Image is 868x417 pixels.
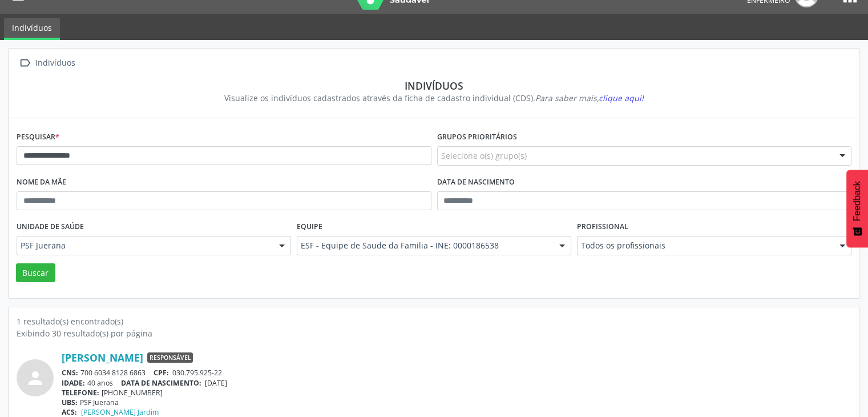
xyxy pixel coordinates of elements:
label: Data de nascimento [437,174,515,191]
a: Indivíduos [4,18,60,40]
div: 40 anos [62,378,851,388]
span: UBS: [62,398,78,407]
span: 030.795.925-22 [172,368,222,378]
div: PSF Juerana [62,398,851,407]
i: person [25,368,46,388]
button: Feedback - Mostrar pesquisa [846,170,868,247]
span: Todos os profissionais [581,240,828,251]
span: Selecione o(s) grupo(s) [441,150,527,162]
span: [DATE] [205,378,227,388]
i: Para saber mais, [535,93,644,103]
span: Responsável [147,352,193,363]
div: Indivíduos [25,79,843,92]
button: Buscar [16,263,55,283]
span: clique aqui! [599,93,644,103]
label: Equipe [297,218,322,236]
div: 700 6034 8128 6863 [62,368,851,378]
span: CPF: [154,368,169,378]
span: TELEFONE: [62,388,99,398]
label: Grupos prioritários [437,129,517,146]
div: Visualize os indivíduos cadastrados através da ficha de cadastro individual (CDS). [25,92,843,104]
span: DATA DE NASCIMENTO: [121,378,201,388]
a: [PERSON_NAME] Jardim [81,407,159,417]
div: Indivíduos [33,55,77,71]
span: CNS: [62,368,78,378]
label: Profissional [577,218,628,236]
span: PSF Juerana [21,240,268,251]
a:  Indivíduos [17,55,77,71]
a: [PERSON_NAME] [62,351,143,364]
span: Feedback [852,181,862,221]
i:  [17,55,33,71]
div: [PHONE_NUMBER] [62,388,851,398]
label: Nome da mãe [17,174,66,191]
label: Unidade de saúde [17,218,84,236]
label: Pesquisar [17,129,59,146]
span: IDADE: [62,378,85,388]
div: 1 resultado(s) encontrado(s) [17,315,851,327]
div: Exibindo 30 resultado(s) por página [17,327,851,339]
span: ACS: [62,407,77,417]
span: ESF - Equipe de Saude da Familia - INE: 0000186538 [301,240,548,251]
